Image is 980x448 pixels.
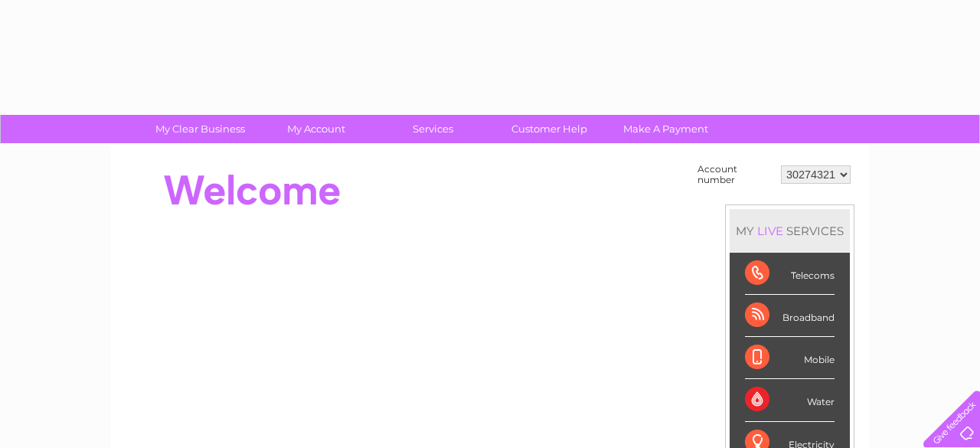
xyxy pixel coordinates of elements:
[694,160,777,189] td: Account number
[137,115,263,143] a: My Clear Business
[370,115,496,143] a: Services
[253,115,380,143] a: My Account
[745,295,835,337] div: Broadband
[730,209,850,253] div: MY SERVICES
[745,253,835,295] div: Telecoms
[745,379,835,421] div: Water
[486,115,612,143] a: Customer Help
[745,337,835,379] div: Mobile
[603,115,729,143] a: Make A Payment
[754,224,786,238] div: LIVE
